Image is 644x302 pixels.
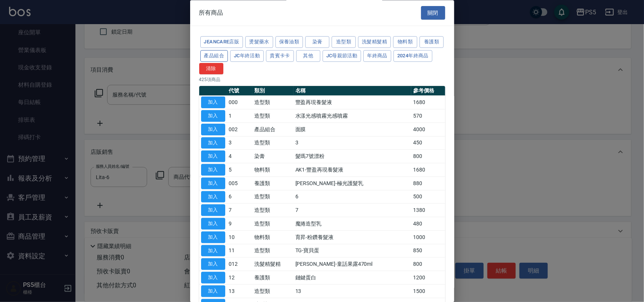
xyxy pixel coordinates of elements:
[252,123,293,136] td: 產品組合
[201,137,225,149] button: 加入
[200,37,243,48] button: JeanCare店販
[199,63,223,75] button: 清除
[227,163,253,177] td: 5
[252,258,293,271] td: 洗髮精髮精
[252,231,293,244] td: 物料類
[227,271,253,285] td: 12
[294,244,411,258] td: TG-寶貝蛋
[420,37,444,48] button: 養護類
[245,37,273,48] button: 燙髮藥水
[201,218,225,230] button: 加入
[227,217,253,231] td: 9
[294,271,411,285] td: 鏈鍵蛋白
[294,204,411,217] td: 7
[200,50,228,62] button: 產品組合
[363,50,391,62] button: 年終商品
[252,204,293,217] td: 造型類
[411,244,445,258] td: 850
[201,124,225,135] button: 加入
[294,190,411,204] td: 6
[411,231,445,244] td: 1000
[201,205,225,216] button: 加入
[252,285,293,298] td: 造型類
[252,177,293,190] td: 養護類
[201,231,225,243] button: 加入
[294,258,411,271] td: [PERSON_NAME]-童話果露470ml
[201,110,225,122] button: 加入
[294,86,411,96] th: 名稱
[252,217,293,231] td: 造型類
[393,37,417,48] button: 物料類
[275,37,303,48] button: 保養油類
[227,123,253,136] td: 002
[252,190,293,204] td: 造型類
[252,86,293,96] th: 類別
[252,96,293,109] td: 造型類
[199,77,445,83] p: 425 項商品
[411,177,445,190] td: 880
[411,258,445,271] td: 800
[201,164,225,176] button: 加入
[252,244,293,258] td: 造型類
[411,217,445,231] td: 480
[294,96,411,109] td: 豐盈再現養髮液
[294,123,411,136] td: 面膜
[227,109,253,123] td: 1
[294,217,411,231] td: 魔捲造型乳
[227,96,253,109] td: 000
[411,123,445,136] td: 4000
[227,244,253,258] td: 11
[294,136,411,150] td: 3
[201,191,225,203] button: 加入
[294,285,411,298] td: 13
[227,231,253,244] td: 10
[230,50,264,62] button: JC年終活動
[227,258,253,271] td: 012
[411,204,445,217] td: 1380
[227,150,253,163] td: 4
[227,177,253,190] td: 005
[252,150,293,163] td: 染膏
[294,177,411,190] td: [PERSON_NAME]-極光護髮乳
[252,271,293,285] td: 養護類
[227,285,253,298] td: 13
[201,245,225,257] button: 加入
[411,96,445,109] td: 1680
[227,190,253,204] td: 6
[294,231,411,244] td: 育昇-粉鑽養髮液
[199,9,223,17] span: 所有商品
[411,109,445,123] td: 570
[411,285,445,298] td: 1500
[294,109,411,123] td: 水漾光感噴霧光感噴霧
[294,150,411,163] td: 髮瑪7號漂粉
[201,285,225,297] button: 加入
[227,136,253,150] td: 3
[266,50,294,62] button: 貴賓卡卡
[201,151,225,162] button: 加入
[305,37,329,48] button: 染膏
[332,37,356,48] button: 造型類
[411,136,445,150] td: 450
[201,259,225,270] button: 加入
[411,150,445,163] td: 800
[421,6,445,20] button: 關閉
[252,163,293,177] td: 物料類
[201,97,225,109] button: 加入
[227,204,253,217] td: 7
[393,50,432,62] button: 2024年終商品
[201,178,225,189] button: 加入
[201,272,225,284] button: 加入
[252,109,293,123] td: 造型類
[294,163,411,177] td: AK1-豐盈再現養髮液
[252,136,293,150] td: 造型類
[411,190,445,204] td: 500
[411,271,445,285] td: 1200
[411,86,445,96] th: 參考價格
[227,86,253,96] th: 代號
[411,163,445,177] td: 1680
[358,37,391,48] button: 洗髮精髮精
[296,50,320,62] button: 其他
[323,50,361,62] button: JC母親節活動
